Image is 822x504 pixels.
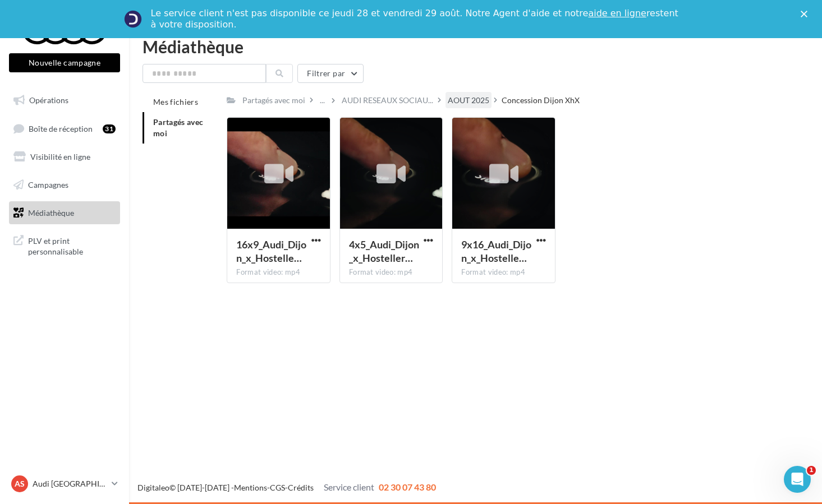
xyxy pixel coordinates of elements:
a: Médiathèque [7,201,122,225]
span: Campagnes [28,180,68,189]
img: Profile image for Service-Client [124,10,142,28]
a: PLV et print personnalisable [7,229,122,262]
div: Format video: mp4 [461,267,546,278]
span: Médiathèque [28,207,74,217]
span: PLV et print personnalisable [28,233,116,257]
button: Filtrer par [297,64,364,83]
div: Médiathèque [143,38,809,55]
span: 02 30 07 43 80 [379,482,436,492]
a: Digitaleo [137,483,169,492]
div: Format video: mp4 [349,267,434,278]
a: aide en ligne [588,8,646,19]
a: CGS [270,483,285,492]
div: Partagés avec moi [242,95,305,106]
div: Le service client n'est pas disponible ce jeudi 28 et vendredi 29 août. Notre Agent d'aide et not... [151,8,681,30]
span: 9x16_Audi_Dijon_x_Hostellerie_Levernois_V3_20sec [461,238,531,264]
span: © [DATE]-[DATE] - - - [137,483,436,492]
iframe: Intercom live chat [784,466,811,493]
a: Crédits [288,483,314,492]
a: AS Audi [GEOGRAPHIC_DATA] [9,473,120,494]
span: Opérations [29,95,68,105]
a: Mentions [234,483,267,492]
p: Audi [GEOGRAPHIC_DATA] [33,478,107,489]
span: Visibilité en ligne [30,152,90,161]
a: Campagnes [7,173,122,197]
div: Fermer [801,10,812,17]
span: AS [15,478,25,489]
span: Boîte de réception [29,123,93,133]
div: 31 [103,124,116,133]
a: Opérations [7,89,122,112]
span: 4x5_Audi_Dijon_x_Hostellerie_Levernois_V3_20sec [349,238,419,264]
button: Nouvelle campagne [9,53,120,72]
span: Service client [324,482,374,492]
div: Format video: mp4 [236,267,321,278]
div: Concession Dijon XhX [502,95,580,106]
span: 16x9_Audi_Dijon_x_Hostellerie_Levernois_V3_20sec [236,238,306,264]
a: Visibilité en ligne [7,145,122,169]
span: Partagés avec moi [153,117,204,138]
span: 1 [807,466,816,475]
a: Boîte de réception31 [7,117,122,141]
span: Mes fichiers [153,97,198,107]
span: AUDI RESEAUX SOCIAU... [342,95,433,106]
div: ... [318,93,327,108]
div: AOUT 2025 [448,95,489,106]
